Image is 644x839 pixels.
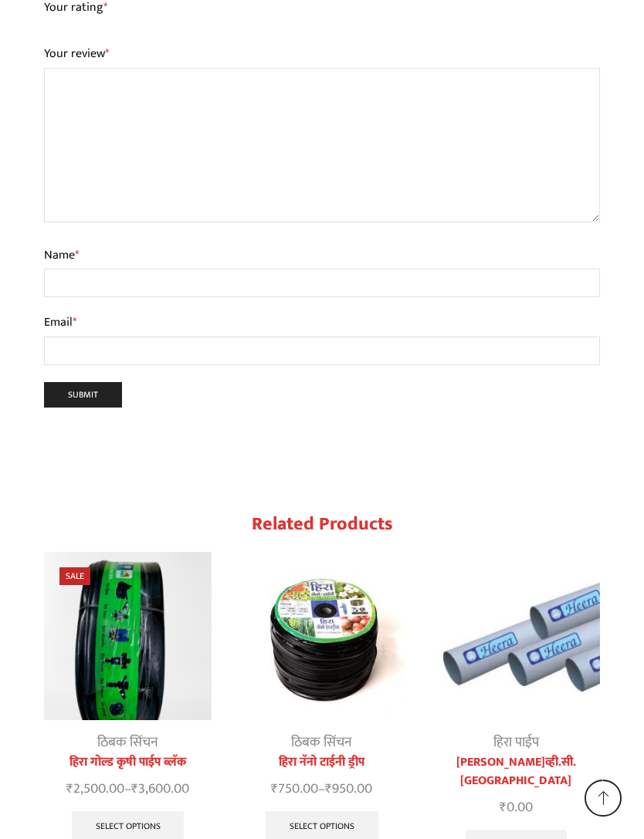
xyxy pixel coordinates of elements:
bdi: 3,600.00 [131,777,189,800]
a: [PERSON_NAME]व्ही.सी.[GEOGRAPHIC_DATA] [432,753,600,790]
a: ठिबक सिंचन [291,731,352,754]
bdi: 0.00 [500,796,533,819]
label: Email [44,313,600,333]
a: हिरा नॅनो टाईनी ड्रीप [238,753,405,772]
span: – [44,779,212,800]
img: nano drip [238,552,405,719]
span: Sale [59,567,90,585]
label: Your review [44,44,600,64]
bdi: 950.00 [325,777,372,800]
span: ₹ [271,777,278,800]
img: heera pvc pipe [432,552,600,719]
label: Name [44,245,600,266]
span: ₹ [131,777,138,800]
img: हिरा गोल्ड कृषी पाईप ब्लॅक [44,552,212,719]
span: ₹ [500,796,507,819]
span: ₹ [66,777,73,800]
span: – [238,779,405,800]
bdi: 750.00 [271,777,318,800]
input: Submit [44,382,122,408]
bdi: 2,500.00 [66,777,124,800]
a: ठिबक सिंचन [97,731,158,754]
a: हिरा पाईप [493,731,539,754]
a: हिरा गोल्ड कृषी पाईप ब्लॅक [44,753,212,772]
span: Related products [252,509,393,540]
span: ₹ [325,777,332,800]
